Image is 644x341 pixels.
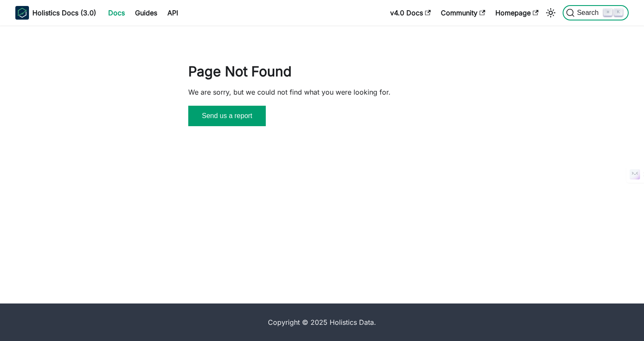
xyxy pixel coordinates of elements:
[15,6,29,20] img: Holistics
[563,5,629,20] button: Search
[614,9,623,16] kbd: K
[436,6,490,20] a: Community
[544,6,558,20] button: Switch between dark and light mode (currently light mode)
[103,6,130,20] a: Docs
[385,6,436,20] a: v4.0 Docs
[162,6,183,20] a: API
[188,63,456,80] h1: Page Not Found
[188,87,456,97] p: We are sorry, but we could not find what you were looking for.
[32,8,96,18] b: Holistics Docs (3.0)
[130,6,162,20] a: Guides
[604,9,612,16] kbd: ⌘
[575,9,604,17] span: Search
[15,6,96,20] a: HolisticsHolistics Docs (3.0)
[48,317,596,327] div: Copyright © 2025 Holistics Data.
[490,6,543,20] a: Homepage
[188,106,266,126] button: Send us a report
